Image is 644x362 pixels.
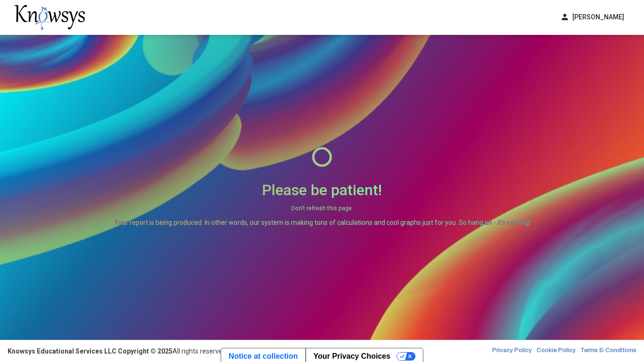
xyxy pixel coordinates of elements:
h2: Please be patient! [114,181,530,199]
a: Terms & Conditions [580,346,636,356]
strong: Knowsys Educational Services LLC Copyright © 2025 [8,347,173,355]
button: person[PERSON_NAME] [554,9,630,25]
a: Cookie Policy [537,346,576,356]
img: knowsys-logo.png [14,5,85,30]
span: person [560,12,570,22]
div: All rights reserved. [8,346,228,356]
a: Privacy Policy [492,346,532,356]
small: Don't refresh this page. [114,204,530,213]
p: Your report is being produced. In other words, our system is making tons of calculations and cool... [114,218,530,227]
